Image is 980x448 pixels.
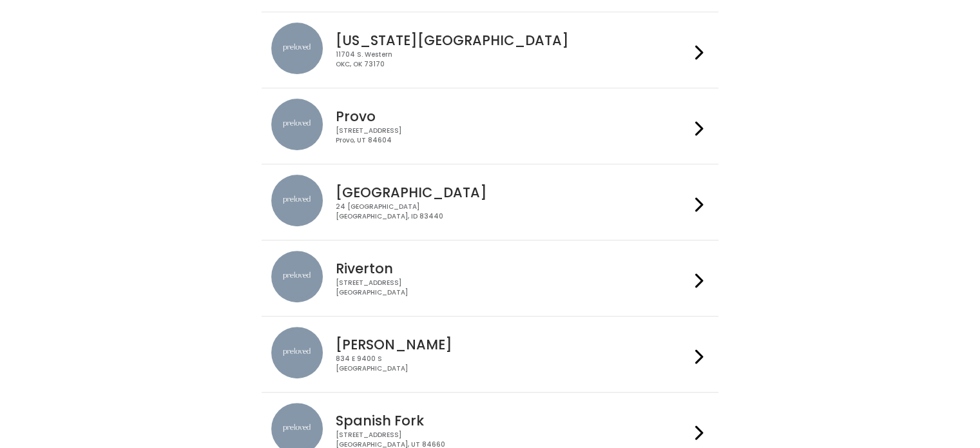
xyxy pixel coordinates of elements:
h4: Spanish Fork [336,413,690,428]
img: preloved location [271,175,323,226]
img: preloved location [271,99,323,150]
div: [STREET_ADDRESS] [GEOGRAPHIC_DATA] [336,278,690,297]
div: 834 E 9400 S [GEOGRAPHIC_DATA] [336,355,690,373]
a: preloved location Riverton [STREET_ADDRESS][GEOGRAPHIC_DATA] [271,251,709,306]
a: preloved location [PERSON_NAME] 834 E 9400 S[GEOGRAPHIC_DATA] [271,327,709,382]
div: [STREET_ADDRESS] Provo, UT 84604 [336,126,690,145]
h4: Provo [336,109,690,124]
img: preloved location [271,251,323,302]
h4: [PERSON_NAME] [336,337,690,352]
a: preloved location Provo [STREET_ADDRESS]Provo, UT 84604 [271,99,709,153]
h4: [US_STATE][GEOGRAPHIC_DATA] [336,33,690,48]
img: preloved location [271,327,323,378]
h4: [GEOGRAPHIC_DATA] [336,185,690,200]
a: preloved location [GEOGRAPHIC_DATA] 24 [GEOGRAPHIC_DATA][GEOGRAPHIC_DATA], ID 83440 [271,175,709,229]
a: preloved location [US_STATE][GEOGRAPHIC_DATA] 11704 S. WesternOKC, OK 73170 [271,23,709,77]
img: preloved location [271,23,323,74]
h4: Riverton [336,261,690,276]
div: 24 [GEOGRAPHIC_DATA] [GEOGRAPHIC_DATA], ID 83440 [336,202,690,221]
div: 11704 S. Western OKC, OK 73170 [336,50,690,69]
